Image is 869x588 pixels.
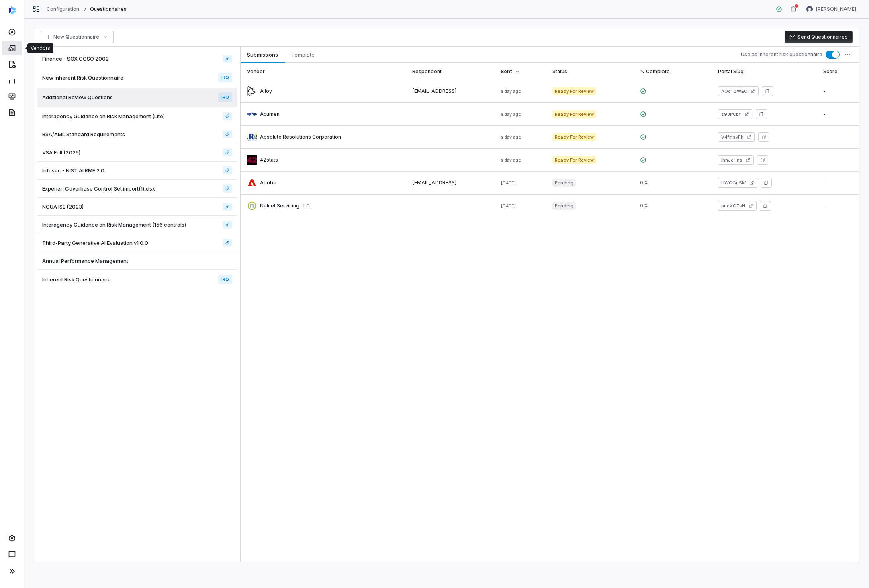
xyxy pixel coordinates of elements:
td: - [817,80,859,103]
span: Submissions [244,49,281,60]
td: - [817,126,859,149]
span: Additional Review Questions [42,94,113,101]
a: Inherent Risk QuestionnaireIRQ [37,270,237,289]
div: Sent [501,63,540,80]
span: Finance - SOX COSO 2002 [42,55,109,62]
a: Third-Party Generative AI Evaluation v1.0.0 [223,239,232,247]
span: Interagency Guidance on Risk Management (Lite) [42,113,165,120]
a: s9JIrCbY [718,109,752,119]
a: Annual Performance Management [37,252,237,270]
a: VSA Full (2025) [37,143,237,162]
div: Status [552,63,627,80]
span: Template [288,49,318,60]
div: Respondent [412,63,488,80]
td: - [817,149,859,172]
a: Infosec - NIST AI RMF 2.0 [37,162,237,180]
img: svg%3e [9,6,16,14]
a: Interagency Guidance on Risk Management (Lite) [223,112,232,120]
div: Portal Slug [718,63,810,80]
a: V4fmsyPh [718,132,755,142]
div: Vendor [247,63,399,80]
a: AOcTBWEC [718,86,759,96]
span: Questionnaires [90,6,127,12]
a: NCUA ISE (2023) [223,203,232,211]
a: VSA Full (2025) [223,148,232,156]
label: Use as inherent risk questionnaire [741,51,822,58]
span: IRQ [218,73,232,82]
a: Interagency Guidance on Risk Management (156 controls) [223,221,232,229]
td: [EMAIL_ADDRESS] [406,172,494,195]
td: - [817,172,859,195]
span: Annual Performance Management [42,257,128,264]
a: New Inherent Risk QuestionnaireIRQ [37,68,237,88]
span: New Inherent Risk Questionnaire [42,74,123,81]
button: More actions [840,47,855,62]
a: Additional Review QuestionsIRQ [37,88,237,107]
span: IRQ [218,92,232,102]
a: Finance - SOX COSO 2002 [223,55,232,63]
td: - [817,103,859,126]
a: ihnJcHns [718,155,754,165]
button: New Questionnaire [41,31,114,43]
span: Inherent Risk Questionnaire [42,276,111,283]
a: Infosec - NIST AI RMF 2.0 [223,166,232,174]
td: - [817,195,859,217]
span: [PERSON_NAME] [816,6,856,12]
a: NCUA ISE (2023) [37,198,237,216]
a: BSA/AML Standard Requirements [223,130,232,138]
a: Interagency Guidance on Risk Management (Lite) [37,107,237,125]
div: Vendors [31,45,50,51]
div: Score [823,63,853,80]
span: VSA Full (2025) [42,149,80,156]
a: pueXG7sH [718,201,757,211]
div: % Complete [640,63,705,80]
a: BSA/AML Standard Requirements [37,125,237,143]
span: NCUA ISE (2023) [42,203,84,210]
a: Third-Party Generative AI Evaluation v1.0.0 [37,234,237,252]
img: Amanda Pettenati avatar [806,6,813,12]
a: Experian Coverbase Control Set import(1).xlsx [37,180,237,198]
button: Send Questionnaires [785,31,853,43]
span: Interagency Guidance on Risk Management (156 controls) [42,221,186,228]
span: Infosec - NIST AI RMF 2.0 [42,167,104,174]
span: BSA/AML Standard Requirements [42,131,125,138]
span: Experian Coverbase Control Set import(1).xlsx [42,185,155,192]
td: [EMAIL_ADDRESS] [406,80,494,103]
a: Finance - SOX COSO 2002 [37,50,237,68]
span: Third-Party Generative AI Evaluation v1.0.0 [42,239,148,246]
a: UWGGuSkf [718,178,757,188]
span: IRQ [218,275,232,284]
a: Experian Coverbase Control Set import(1).xlsx [223,184,232,193]
a: Configuration [47,6,80,12]
button: Amanda Pettenati avatar[PERSON_NAME] [802,3,861,15]
a: Interagency Guidance on Risk Management (156 controls) [37,216,237,234]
